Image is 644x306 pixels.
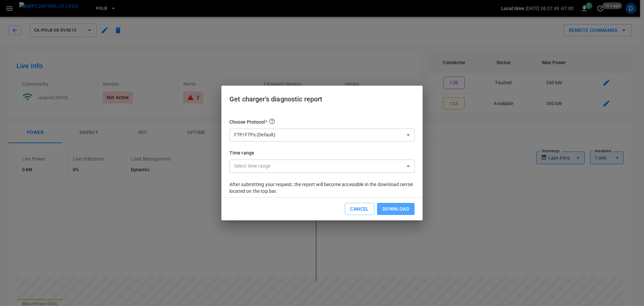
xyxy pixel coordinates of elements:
button: Cancel [345,203,374,215]
p: After submitting your request, the report will become accessible in the download center located o... [229,181,415,194]
h6: Get charger's diagnostic report [229,94,415,104]
h6: Choose Protocol [229,118,415,126]
button: Download [377,203,415,215]
h6: Time range [229,149,415,157]
div: FTP/FTPs (Default) [229,129,415,141]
